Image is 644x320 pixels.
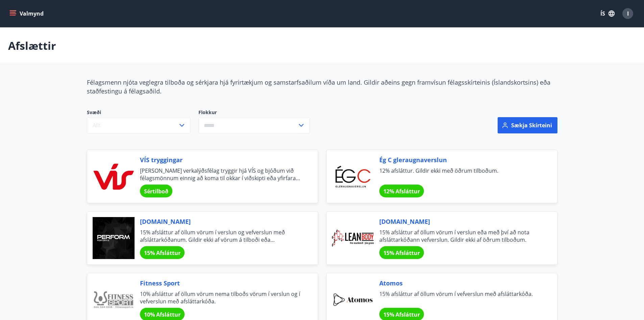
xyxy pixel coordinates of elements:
[144,249,181,257] span: 15% Afsláttur
[87,117,190,133] button: Allt
[379,155,541,164] span: Ég C gleraugnaverslun
[379,279,541,287] span: Atomos
[198,109,310,116] label: Flokkur
[379,290,541,305] span: 15% afsláttur af öllum vörum í vefverslun með afsláttarkóða.
[140,217,302,226] span: [DOMAIN_NAME]
[620,5,636,22] button: I
[140,167,302,182] span: [PERSON_NAME] verkalýðsfélag tryggir hjá VÍS og bjóðum við félagsmönnum einnig að koma til okkar ...
[8,7,46,20] button: menu
[627,10,629,17] span: I
[383,311,420,318] span: 15% Afsláttur
[87,109,190,117] span: Svæði
[144,188,168,195] span: Sértilboð
[379,229,541,243] span: 15% afsláttur af öllum vörum í verslun eða með því að nota afsláttarkóðann vefverslun. Gildir ekk...
[498,117,557,133] button: Sækja skírteini
[144,311,181,318] span: 10% Afsláttur
[597,7,618,20] button: ÍS
[140,279,302,287] span: Fitness Sport
[87,78,550,95] span: Félagsmenn njóta veglegra tilboða og sérkjara hjá fyrirtækjum og samstarfsaðilum víða um land. Gi...
[93,122,101,129] span: Allt
[383,188,420,195] span: 12% Afsláttur
[140,290,302,305] span: 10% afsláttur af öllum vörum nema tilboðs vörum í verslun og í vefverslun með afsláttarkóða.
[140,155,302,164] span: VÍS tryggingar
[140,229,302,243] span: 15% afsláttur af öllum vörum í verslun og vefverslun með afsláttarkóðanum. Gildir ekki af vörum á...
[383,249,420,257] span: 15% Afsláttur
[379,167,541,182] span: 12% afsláttur. Gildir ekki með öðrum tilboðum.
[379,217,541,226] span: [DOMAIN_NAME]
[8,38,56,53] p: Afslættir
